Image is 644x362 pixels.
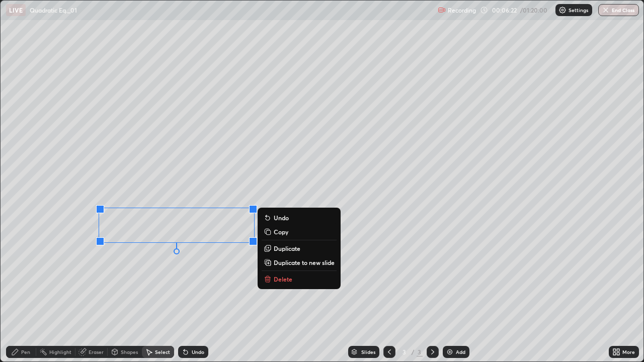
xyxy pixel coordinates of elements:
[602,6,610,14] img: end-class-cross
[262,256,337,268] button: Duplicate to new slide
[21,349,30,354] div: Pen
[412,349,415,355] div: /
[569,8,588,13] p: Settings
[262,242,337,254] button: Duplicate
[274,275,292,283] p: Delete
[89,349,104,354] div: Eraser
[121,349,138,354] div: Shapes
[456,349,465,354] div: Add
[622,349,635,354] div: More
[438,6,446,14] img: recording.375f2c34.svg
[262,226,337,238] button: Copy
[274,258,335,266] p: Duplicate to new slide
[448,7,476,14] p: Recording
[361,349,375,354] div: Slides
[9,6,23,14] p: LIVE
[262,273,337,285] button: Delete
[192,349,204,354] div: Undo
[30,6,77,14] p: Quadratic Eq._01
[274,214,289,222] p: Undo
[155,349,170,354] div: Select
[399,349,410,355] div: 3
[262,212,337,224] button: Undo
[417,347,423,356] div: 3
[274,228,288,236] p: Copy
[598,4,639,16] button: End Class
[446,348,454,356] img: add-slide-button
[49,349,71,354] div: Highlight
[558,6,567,14] img: class-settings-icons
[274,244,300,252] p: Duplicate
